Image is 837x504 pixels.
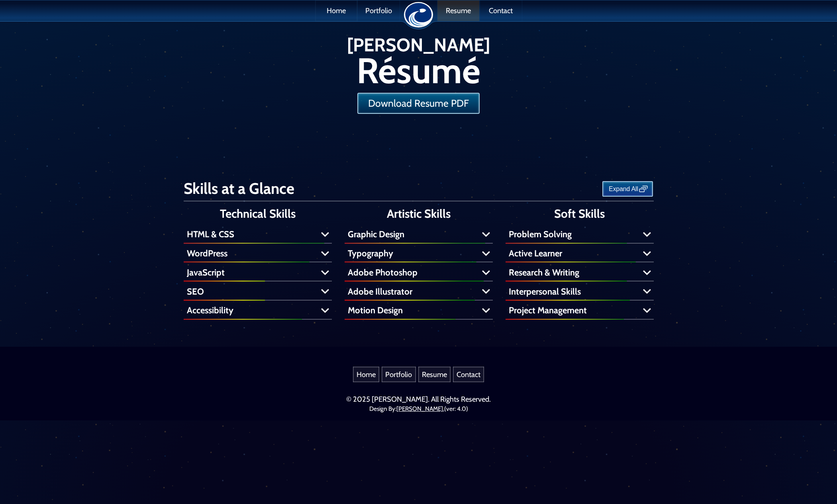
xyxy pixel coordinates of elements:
a: Portfolio [382,367,416,383]
a: Resume [437,0,479,21]
h3: Technical Skills [184,208,332,219]
a: Home [316,0,357,21]
h4: Active Learner [506,245,654,262]
a: Resume [418,367,451,383]
h4: Problem Solving [506,226,654,243]
h4: Graphic Design [345,226,493,243]
h4: Adobe Photoshop [345,264,493,281]
img: expand icon. [639,184,648,193]
h4: Research & Writing [506,264,654,281]
h4: Motion Design [345,302,493,319]
h4: WordPress [184,245,332,262]
h4: JavaScript [184,264,332,281]
h4: SEO [184,283,332,301]
h4: HTML & CSS [184,226,332,243]
a: Contact [453,367,484,383]
button: Expand All [602,181,653,197]
a: Contact [480,0,522,21]
h4: Accessibility [184,302,332,319]
h3: Soft Skills [506,208,654,219]
h4: Interpersonal Skills [506,283,654,301]
a: [PERSON_NAME]. [396,405,444,412]
h4: Project Management [506,302,654,319]
h3: Artistic Skills [345,208,493,219]
h1: [PERSON_NAME] [4,36,833,88]
h2: Skills at a Glance [184,180,448,197]
img: Steven Monson: Web Designer & Developer logo. [404,2,433,27]
div: © 2025 [PERSON_NAME]. All Rights Reserved. [180,395,658,413]
h4: Typography [345,245,493,262]
a: Download Resume PDF [357,93,480,114]
a: Portfolio [358,0,400,21]
big: Résumé [357,49,480,92]
a: Home [353,367,379,383]
h4: Adobe Illustrator [345,283,493,301]
span: Download Resume PDF [368,98,469,108]
small: Design By: (ver: 4.0) [369,405,468,412]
